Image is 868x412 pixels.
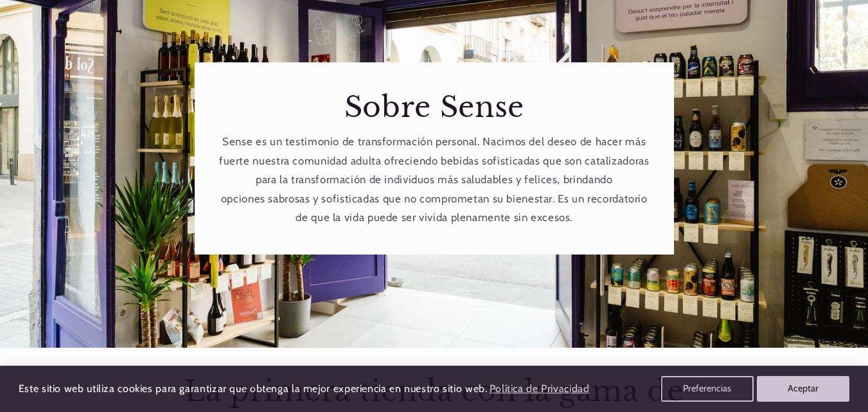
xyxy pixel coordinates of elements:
[218,132,650,228] p: Sense es un testimonio de transformación personal. Nacimos del deseo de hacer más fuerte nuestra...
[218,89,650,126] h2: Sobre Sense
[19,382,488,395] span: Este sitio web utiliza cookies para garantizar que obtenga la mejor experiencia en nuestro sitio ...
[487,378,591,400] a: Política de Privacidad (opens in a new tab)
[661,376,754,402] button: Preferencias
[757,376,849,402] button: Aceptar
